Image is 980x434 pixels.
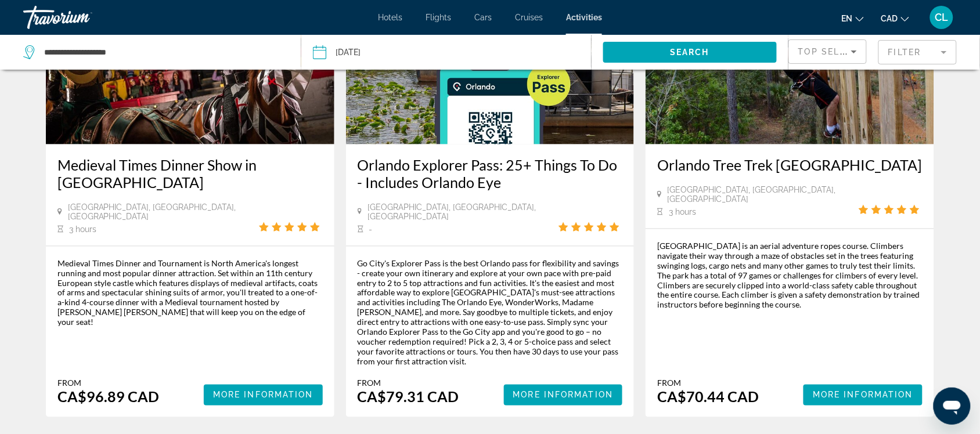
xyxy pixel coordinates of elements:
div: From [358,378,459,388]
iframe: Bouton de lancement de la fenêtre de messagerie [934,388,971,425]
button: Search [603,42,777,63]
button: Change currency [881,10,909,27]
a: Hotels [378,13,402,22]
div: From [657,378,759,388]
button: More Information [804,385,923,406]
span: [GEOGRAPHIC_DATA], [GEOGRAPHIC_DATA], [GEOGRAPHIC_DATA] [368,202,559,221]
span: 3 hours [69,225,96,234]
span: 3 hours [669,207,696,216]
a: Cruises [515,13,543,22]
span: Search [670,48,709,57]
a: Activities [566,13,602,22]
div: Medieval Times Dinner and Tournament is North America's longest running and most popular dinner a... [57,258,323,327]
a: Medieval Times Dinner Show in [GEOGRAPHIC_DATA] [57,156,323,191]
button: Date: Oct 8, 2025 [313,35,590,70]
a: Orlando Explorer Pass: 25+ Things To Do - Includes Orlando Eye [358,156,623,191]
button: Filter [878,39,957,65]
a: Travorium [23,2,139,32]
span: More Information [213,390,314,400]
span: CAD [881,14,898,23]
mat-select: Sort by [798,45,857,59]
span: [GEOGRAPHIC_DATA], [GEOGRAPHIC_DATA], [GEOGRAPHIC_DATA] [68,202,259,221]
button: Change language [842,10,864,27]
div: [GEOGRAPHIC_DATA] is an aerial adventure ropes course. Climbers navigate their way through a maze... [657,241,923,310]
span: en [842,14,853,23]
div: CA$79.31 CAD [358,388,459,406]
a: Orlando Tree Trek [GEOGRAPHIC_DATA] [657,156,923,173]
a: Cars [474,13,492,22]
button: User Menu [927,5,957,30]
span: More Information [813,390,913,400]
span: More Information [513,390,614,400]
a: Flights [426,13,451,22]
span: - [369,225,373,234]
button: More Information [204,385,323,406]
div: CA$96.89 CAD [57,388,159,406]
span: Top Sellers [798,47,864,56]
div: From [57,378,159,388]
button: More Information [504,385,623,406]
div: Go City's Explorer Pass is the best Orlando pass for flexibility and savings - create your own it... [358,258,623,367]
span: CL [935,12,949,23]
span: [GEOGRAPHIC_DATA], [GEOGRAPHIC_DATA], [GEOGRAPHIC_DATA] [668,185,859,204]
div: CA$70.44 CAD [657,388,759,406]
